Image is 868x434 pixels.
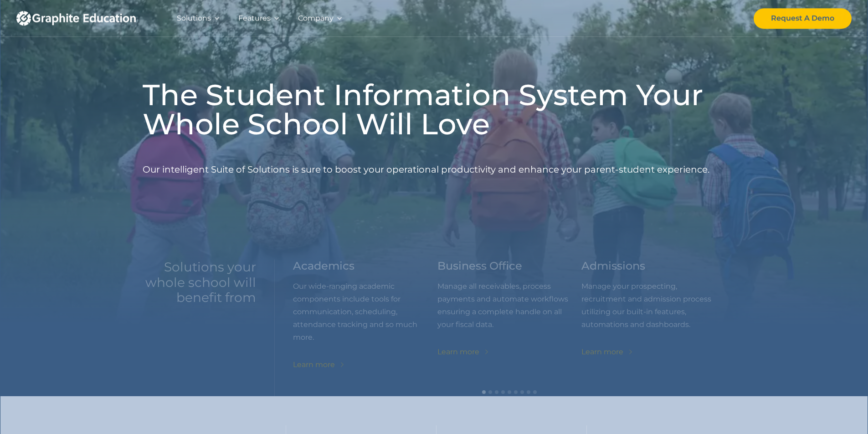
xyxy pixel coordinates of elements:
[508,390,511,394] div: Show slide 5 of 9
[143,80,726,138] h1: The Student Information System Your Whole School Will Love
[437,260,581,371] div: 2 of 9
[501,390,505,394] div: Show slide 4 of 9
[437,346,479,358] div: Learn more
[533,390,537,394] div: Show slide 9 of 9
[514,390,518,394] div: Show slide 6 of 9
[293,260,354,273] h3: Academics
[238,12,271,25] div: Features
[437,280,581,331] p: Manage all receivables, process payments and automate workflows ensuring a complete handle on all...
[293,260,726,404] div: carousel
[293,260,437,371] div: 1 of 9
[488,390,492,394] div: Show slide 2 of 9
[293,358,335,371] div: Learn more
[754,8,852,29] a: Request A Demo
[520,390,524,394] div: Show slide 7 of 9
[581,260,645,273] h3: Admissions
[725,346,767,358] div: Learn more
[293,358,346,371] a: Learn more
[143,146,709,194] p: Our intelligent Suite of Solutions is sure to boost your operational productivity and enhance you...
[495,390,498,394] div: Show slide 3 of 9
[177,12,211,25] div: Solutions
[581,346,623,358] div: Learn more
[143,260,256,306] h2: Solutions your whole school will benefit from
[581,260,726,371] div: 3 of 9
[437,260,522,273] h3: Business Office
[298,12,334,25] div: Company
[527,390,530,394] div: Show slide 8 of 9
[293,280,437,344] p: Our wide-ranging academic components include tools for communication, scheduling, attendance trac...
[725,260,801,273] h3: Development
[482,390,486,394] div: Show slide 1 of 9
[581,280,726,331] p: Manage your prospecting, recruitment and admission process utilizing our built-in features, autom...
[771,12,834,25] div: Request A Demo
